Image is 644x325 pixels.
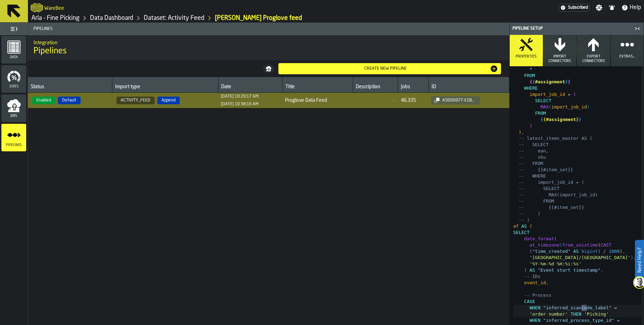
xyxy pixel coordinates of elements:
span: date_format [524,236,554,241]
nav: Breadcrumb [31,14,336,22]
label: button-toggle-Toggle Full Menu [1,24,26,34]
span: event_id [524,280,546,285]
span: ) [587,104,590,109]
span: WHEN [530,305,540,310]
span: 1738143496883 [221,102,259,107]
span: bigint [582,249,598,254]
span: -- import_job_id = ( [519,180,584,185]
span: / [603,249,606,254]
span: -- ean, [519,148,549,153]
div: 46,335 [401,98,416,103]
span: ( [530,249,532,254]
label: button-toggle-Help [619,3,644,12]
span: { [532,79,535,84]
div: Jobs [401,84,425,91]
span: Extras... [619,54,635,59]
button: button- [263,65,274,73]
span: from_unixtime [562,242,598,248]
span: 1000 [609,249,620,254]
span: ( [573,92,576,97]
span: } [565,79,568,84]
span: '[GEOGRAPHIC_DATA]/[GEOGRAPHIC_DATA]' [530,255,631,260]
div: Title [285,84,350,91]
label: button-toggle-Settings [593,4,605,11]
a: logo-header [31,1,43,14]
span: MAX [540,104,548,109]
span: 'Picking' [584,311,609,317]
span: -- IDs [524,274,540,279]
span: FROM [524,73,535,78]
span: 1723537757293 [221,94,259,99]
a: link-to-/wh/i/48cbecf7-1ea2-4bc9-a439-03d5b66e1a58/data/activity [144,14,204,22]
span: AS [573,249,579,254]
h2: Sub Title [33,39,504,46]
span: AS [530,267,535,273]
span: ) [519,129,522,135]
span: -- SELECT [519,186,560,191]
span: ( [560,242,562,248]
span: Pipelines [31,27,509,31]
span: Jobs [1,114,26,118]
span: co [582,305,587,310]
span: ) [530,123,532,128]
li: menu Data [1,36,26,64]
span: Proglove Data Feed [285,98,350,103]
a: link-to-/wh/i/48cbecf7-1ea2-4bc9-a439-03d5b66e1a58/data [90,14,133,22]
button: button-a5dd6977-e1b8-4748-b595-fa2616f5b9d8 [431,96,480,105]
span: , [546,280,549,285]
span: Data [1,55,26,59]
span: -- {{#item_set}} [519,205,584,210]
span: Help [630,3,641,12]
label: Need Help? [636,241,643,280]
span: Properties [516,54,537,59]
span: Default [58,97,81,104]
div: Status [31,84,109,91]
span: af [513,224,519,229]
span: at_timezone [530,242,560,248]
div: Create new pipeline [281,66,490,71]
span: -- SELECT [519,142,549,147]
span: -- sku [519,154,546,160]
span: "inferred_process_type_id" [543,318,614,323]
span: ( [554,236,557,241]
span: Stats [1,85,26,89]
span: { [540,117,543,122]
span: ) [598,249,601,254]
span: Import Connectors [546,54,574,63]
div: Updated: N/A Created: N/A [221,102,259,107]
li: menu Pipelines [1,124,26,152]
span: } [576,117,579,122]
span: "Event start timestamp" [538,267,600,273]
header: Pipeline Setup [510,23,644,35]
span: ) [524,267,527,273]
span: "time_created" [532,249,571,254]
span: FROM [535,111,546,116]
span: import_job_id [552,104,587,109]
span: -- WHERE [519,173,546,179]
span: = [568,92,571,97]
span: -- MAX(import_job_id) [519,192,598,197]
span: -- Process [524,293,551,298]
span: — [356,98,395,103]
div: ID [432,84,506,91]
div: Date [221,84,279,91]
span: THEN [570,311,581,317]
span: Append [157,97,180,104]
span: 'order number' [530,311,568,317]
span: SELECT [535,98,552,103]
label: button-toggle-Notifications [606,4,618,11]
span: de_label" [587,305,611,310]
span: , [633,255,636,260]
div: Updated: N/A Created: N/A [221,94,259,99]
span: SELECT [513,230,530,235]
span: Subscribed [568,5,588,10]
span: -- ) [519,211,541,216]
li: menu Stats [1,65,26,93]
span: -- {{#item_set}} [519,167,574,172]
span: #assignment [535,79,565,84]
span: { [530,79,532,84]
span: ( [530,224,532,229]
span: #assignment [546,117,576,122]
span: WHERE [524,85,538,91]
div: Import type [115,84,215,91]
